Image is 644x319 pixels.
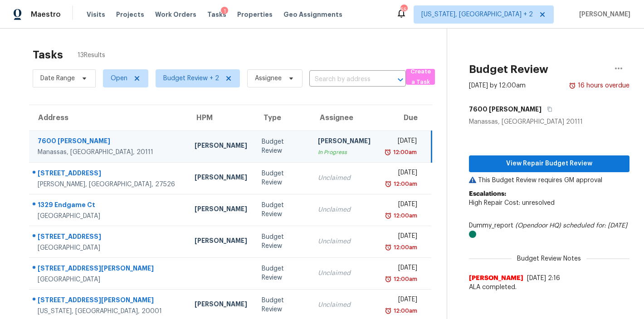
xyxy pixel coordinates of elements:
[195,236,247,247] div: [PERSON_NAME]
[38,307,180,316] div: [US_STATE], [GEOGRAPHIC_DATA], 20001
[262,232,303,251] div: Budget Review
[421,10,533,19] span: [US_STATE], [GEOGRAPHIC_DATA] + 2
[385,168,418,179] div: [DATE]
[576,81,629,90] div: 16 hours overdue
[469,283,629,292] span: ALA completed.
[309,72,381,87] input: Search by address
[512,254,586,263] span: Budget Review Notes
[469,221,629,239] div: Dummy_report
[385,306,392,315] img: Overdue Alarm Icon
[385,179,392,188] img: Overdue Alarm Icon
[385,263,418,275] div: [DATE]
[237,10,273,19] span: Properties
[38,200,180,212] div: 1329 Endgame Ct
[406,69,435,85] button: Create a Task
[221,7,228,16] div: 1
[515,222,561,229] i: (Opendoor HQ)
[195,141,247,152] div: [PERSON_NAME]
[31,10,61,19] span: Maestro
[385,211,392,220] img: Overdue Alarm Icon
[262,296,303,314] div: Budget Review
[38,295,180,307] div: [STREET_ADDRESS][PERSON_NAME]
[262,201,303,219] div: Budget Review
[378,105,432,130] th: Due
[384,148,391,157] img: Overdue Alarm Icon
[207,11,226,18] span: Tasks
[410,67,430,87] span: Create a Task
[318,300,371,309] div: Unclaimed
[116,10,144,19] span: Projects
[318,136,371,148] div: [PERSON_NAME]
[576,10,630,19] span: [PERSON_NAME]
[392,306,417,315] div: 12:00am
[262,169,303,187] div: Budget Review
[392,243,417,252] div: 12:00am
[38,169,180,180] div: [STREET_ADDRESS]
[262,137,303,155] div: Budget Review
[469,191,506,197] b: Escalations:
[527,275,560,281] span: [DATE] 2:16
[469,105,542,114] h5: 7600 [PERSON_NAME]
[38,275,180,284] div: [GEOGRAPHIC_DATA]
[155,10,196,19] span: Work Orders
[38,212,180,221] div: [GEOGRAPHIC_DATA]
[469,176,629,185] p: This Budget Review requires GM approval
[385,243,392,252] img: Overdue Alarm Icon
[195,204,247,216] div: [PERSON_NAME]
[40,74,75,83] span: Date Range
[318,237,371,246] div: Unclaimed
[38,243,180,252] div: [GEOGRAPHIC_DATA]
[87,10,105,19] span: Visits
[469,81,526,90] div: [DATE] by 12:00am
[392,179,417,188] div: 12:00am
[469,117,629,126] div: Manassas, [GEOGRAPHIC_DATA] 20111
[33,50,63,59] h2: Tasks
[476,158,622,169] span: View Repair Budget Review
[29,105,187,130] th: Address
[469,155,629,172] button: View Repair Budget Review
[469,65,548,74] h2: Budget Review
[311,105,378,130] th: Assignee
[391,148,417,157] div: 12:00am
[38,232,180,243] div: [STREET_ADDRESS]
[542,101,554,117] button: Copy Address
[569,81,576,90] img: Overdue Alarm Icon
[400,5,407,14] div: 55
[469,200,555,206] span: High Repair Cost: unresolved
[318,269,371,278] div: Unclaimed
[195,300,247,311] div: [PERSON_NAME]
[163,74,219,83] span: Budget Review + 2
[385,295,418,306] div: [DATE]
[385,232,418,243] div: [DATE]
[111,74,127,83] span: Open
[385,200,418,211] div: [DATE]
[78,51,105,60] span: 13 Results
[385,136,417,148] div: [DATE]
[392,275,417,284] div: 12:00am
[385,275,392,284] img: Overdue Alarm Icon
[283,10,342,19] span: Geo Assignments
[318,174,371,183] div: Unclaimed
[187,105,254,130] th: HPM
[38,180,180,189] div: [PERSON_NAME], [GEOGRAPHIC_DATA], 27526
[392,211,417,220] div: 12:00am
[254,105,311,130] th: Type
[318,205,371,214] div: Unclaimed
[469,274,523,283] span: [PERSON_NAME]
[394,73,407,86] button: Open
[38,136,180,148] div: 7600 [PERSON_NAME]
[195,173,247,184] div: [PERSON_NAME]
[255,74,282,83] span: Assignee
[318,148,371,157] div: In Progress
[38,264,180,275] div: [STREET_ADDRESS][PERSON_NAME]
[38,148,180,157] div: Manassas, [GEOGRAPHIC_DATA], 20111
[563,222,627,229] i: scheduled for: [DATE]
[262,264,303,282] div: Budget Review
